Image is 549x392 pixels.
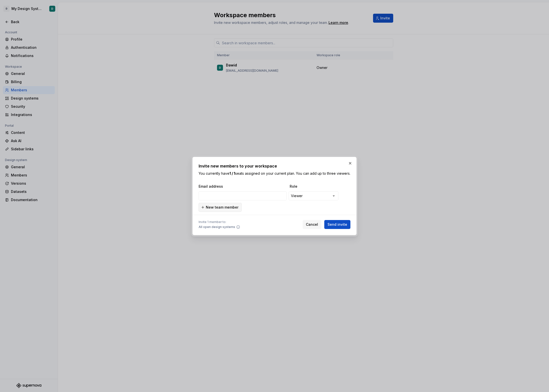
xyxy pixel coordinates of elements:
[328,222,347,227] span: Send invite
[324,220,350,229] button: Send invite
[206,205,238,210] span: New team member
[199,203,242,212] button: New team member
[199,184,288,189] span: Email address
[229,171,235,175] b: 1 / 1
[199,163,350,169] h2: Invite new members to your workspace
[199,225,235,229] span: All open design systems
[290,184,339,189] span: Role
[303,220,321,229] button: Cancel
[199,220,240,224] span: Invite 1 member to:
[199,171,350,176] p: You currently have seats assigned on your current plan. You can add up to three viewers.
[306,222,318,227] span: Cancel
